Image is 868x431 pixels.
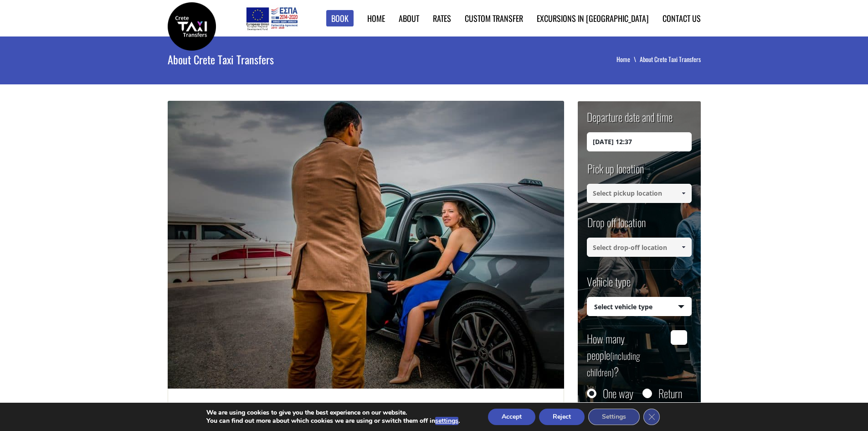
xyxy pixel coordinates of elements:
[658,389,682,398] label: Return
[245,5,299,32] img: e-bannersEUERDF180X90.jpg
[433,12,451,24] a: Rates
[537,12,649,24] a: Excursions in [GEOGRAPHIC_DATA]
[663,12,701,24] a: Contact us
[179,400,553,420] h3: Thank you for trusting Crete Taxi Transfers for your transfers throughout the island of [GEOGRAPH...
[587,330,666,379] label: How many people ?
[399,12,419,24] a: About
[643,409,660,425] button: Close GDPR Cookie Banner
[587,297,691,317] span: Select vehicle type
[587,238,692,257] input: Select drop-off location
[168,2,216,51] img: Crete Taxi Transfers | No1 Reliable Crete Taxi Transfers | Crete Taxi Transfers
[168,21,216,30] a: Crete Taxi Transfers | No1 Reliable Crete Taxi Transfers | Crete Taxi Transfers
[676,184,691,203] a: Show All Items
[676,238,691,257] a: Show All Items
[603,389,633,398] label: One way
[640,55,701,64] li: About Crete Taxi Transfers
[206,417,460,425] p: You can find out more about which cookies we are using or switch them off in .
[587,274,631,297] label: Vehicle type
[539,409,585,425] button: Reject
[465,12,523,24] a: Custom Transfer
[206,409,460,417] p: We are using cookies to give you the best experience on our website.
[587,161,644,184] label: Pick up location
[587,349,640,379] small: (including children)
[435,417,458,425] button: settings
[587,214,646,238] label: Drop off location
[587,109,673,132] label: Departure date and time
[367,12,385,24] a: Home
[616,54,640,64] a: Home
[168,36,465,82] h1: About Crete Taxi Transfers
[588,409,640,425] button: Settings
[326,10,354,27] a: Book
[488,409,535,425] button: Accept
[168,101,564,389] img: Professional driver of Crete Taxi Transfers helping a lady of or a Mercedes luxury taxi.
[587,184,692,203] input: Select pickup location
